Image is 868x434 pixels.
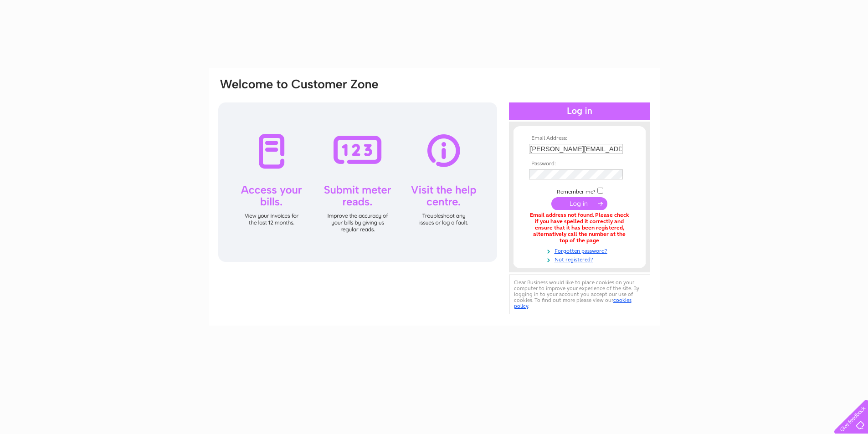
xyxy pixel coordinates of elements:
td: Remember me? [527,186,632,195]
input: Submit [551,197,607,210]
a: Forgotten password? [529,246,632,255]
a: Not registered? [529,255,632,263]
div: Clear Business would like to place cookies on your computer to improve your experience of the sit... [509,275,650,314]
th: Email Address: [527,135,632,142]
div: Email address not found. Please check if you have spelled it correctly and ensure that it has bee... [529,212,630,244]
th: Password: [527,161,632,167]
a: cookies policy [514,297,632,309]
